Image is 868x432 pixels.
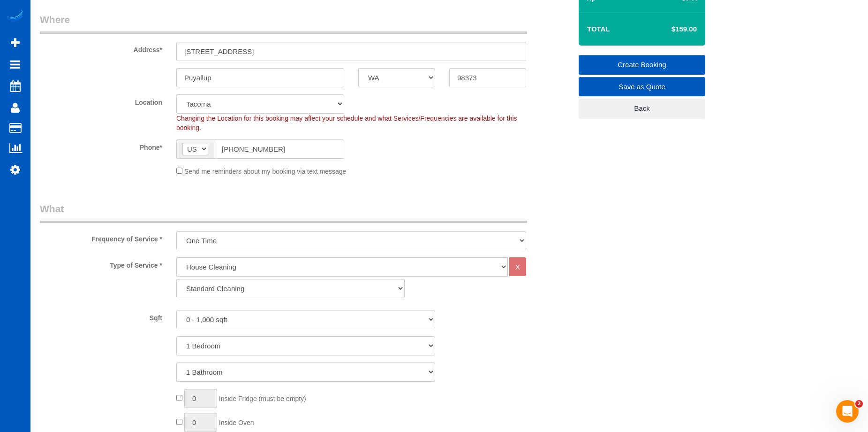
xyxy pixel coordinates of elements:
[219,419,254,426] span: Inside Oven
[214,139,344,159] input: Phone*
[219,395,306,402] span: Inside Fridge (must be empty)
[579,55,705,75] a: Create Booking
[33,310,169,323] label: Sqft
[40,202,527,223] legend: What
[33,94,169,107] label: Location
[176,68,344,87] input: City*
[855,400,863,408] span: 2
[579,99,705,118] a: Back
[184,168,347,175] span: Send me reminders about my booking via text message
[33,42,169,54] label: Address*
[33,257,169,270] label: Type of Service *
[587,25,610,33] strong: Total
[6,9,24,23] img: Automaid Logo
[33,231,169,244] label: Frequency of Service *
[40,13,527,34] legend: Where
[643,25,697,33] h4: $159.00
[836,400,859,423] iframe: Intercom live chat
[33,139,169,152] label: Phone*
[176,115,517,131] span: Changing the Location for this booking may affect your schedule and what Services/Frequencies are...
[579,77,705,97] a: Save as Quote
[449,68,526,87] input: Zip Code*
